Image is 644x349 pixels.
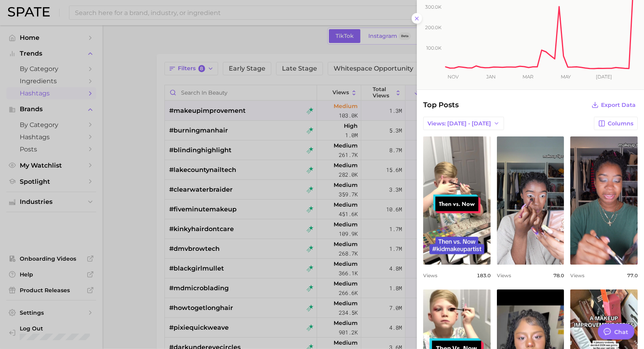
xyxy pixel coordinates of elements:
[608,120,633,127] span: Columns
[523,74,534,80] tspan: Mar
[423,99,459,110] span: Top Posts
[477,272,491,278] span: 183.0
[570,272,584,278] span: Views
[427,120,491,127] span: Views: [DATE] - [DATE]
[561,74,571,80] tspan: May
[425,24,442,30] tspan: 200.0k
[486,74,496,80] tspan: Jan
[448,74,459,80] tspan: Nov
[601,102,636,108] span: Export Data
[426,45,442,51] tspan: 100.0k
[596,74,612,80] tspan: [DATE]
[425,4,442,10] tspan: 300.0k
[590,99,638,110] button: Export Data
[423,117,504,130] button: Views: [DATE] - [DATE]
[553,272,564,278] span: 78.0
[497,272,511,278] span: Views
[423,272,437,278] span: Views
[594,117,638,130] button: Columns
[627,272,638,278] span: 77.0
